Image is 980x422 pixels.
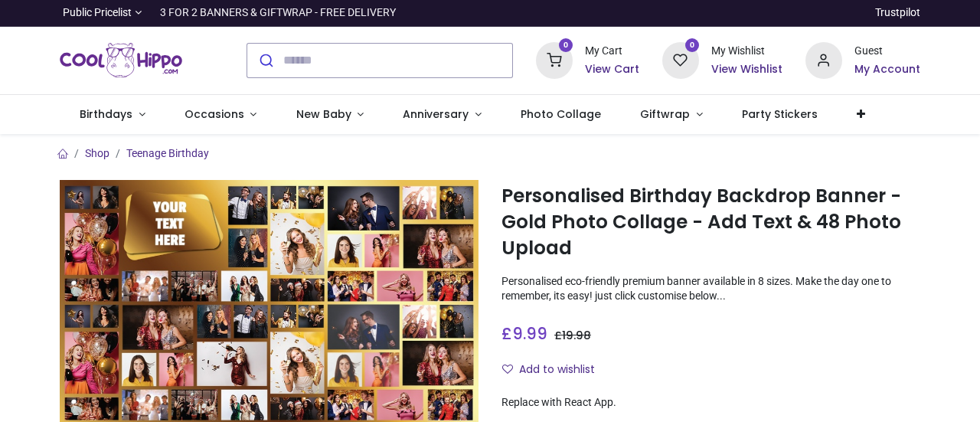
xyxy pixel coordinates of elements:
[501,183,920,262] h1: Personalised Birthday Backdrop Banner - Gold Photo Collage - Add Text & 48 Photo Upload
[585,62,639,77] a: View Cart
[185,106,244,122] span: Occasions
[640,106,690,122] span: Giftwrap
[296,106,351,122] span: New Baby
[502,364,513,375] i: Add to wishlist
[63,5,132,21] span: Public Pricelist
[662,53,699,65] a: 0
[85,147,109,159] a: Shop
[621,95,723,135] a: Giftwrap
[559,38,573,53] sup: 0
[501,322,547,345] span: £
[403,106,469,122] span: Anniversary
[60,39,182,82] img: Cool Hippo
[160,5,396,21] div: 3 FOR 2 BANNERS & GIFTWRAP - FREE DELIVERY
[60,39,182,82] a: Logo of Cool Hippo
[685,38,700,53] sup: 0
[562,328,591,343] span: 19.98
[521,106,601,122] span: Photo Collage
[711,44,782,59] div: My Wishlist
[711,62,782,77] a: View Wishlist
[60,95,165,135] a: Birthdays
[585,44,639,59] div: My Cart
[501,274,920,304] p: Personalised eco-friendly premium banner available in 8 sizes. Make the day one to remember, its ...
[60,5,142,21] a: Public Pricelist
[536,53,573,65] a: 0
[165,95,276,135] a: Occasions
[80,106,132,122] span: Birthdays
[501,395,920,411] div: Replace with React App.
[742,106,818,122] span: Party Stickers
[276,95,384,135] a: New Baby
[501,357,608,383] button: Add to wishlistAdd to wishlist
[854,62,920,77] a: My Account
[126,147,209,159] a: Teenage Birthday
[554,328,591,343] span: £
[854,44,920,59] div: Guest
[247,44,283,77] button: Submit
[384,95,501,135] a: Anniversary
[875,5,920,21] a: Trustpilot
[512,322,547,345] span: 9.99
